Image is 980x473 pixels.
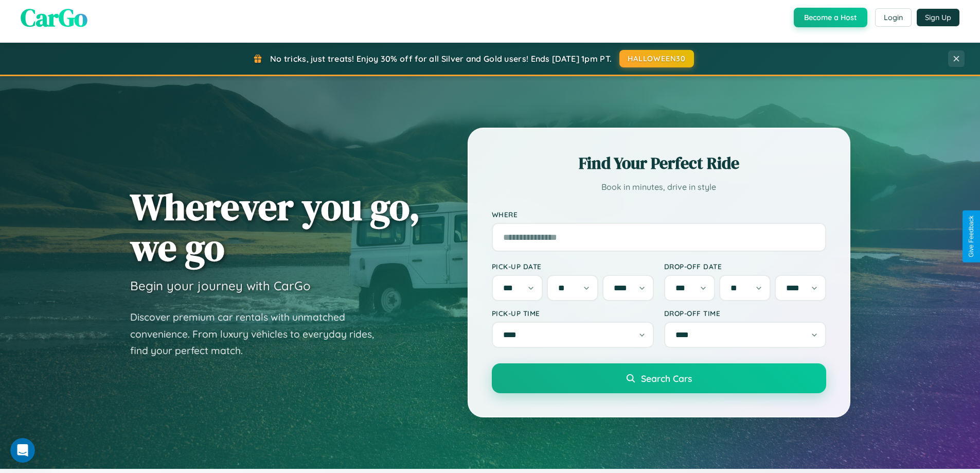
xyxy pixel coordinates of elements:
h1: Wherever you go, we go [130,186,420,268]
label: Pick-up Time [492,309,654,318]
p: Discover premium car rentals with unmatched convenience. From luxury vehicles to everyday rides, ... [130,309,387,359]
span: No tricks, just treats! Enjoy 30% off for all Silver and Gold users! Ends [DATE] 1pm PT. [270,54,612,64]
label: Where [492,210,826,219]
span: CarGo [21,1,87,34]
div: Give Feedback [968,216,975,257]
button: Sign Up [917,9,959,26]
label: Pick-up Date [492,262,654,271]
h2: Find Your Perfect Ride [492,152,826,174]
label: Drop-off Date [664,262,826,271]
button: Login [875,8,912,27]
button: HALLOWEEN30 [619,50,694,67]
p: Book in minutes, drive in style [492,180,826,195]
button: Search Cars [492,363,826,393]
h3: Begin your journey with CarGo [130,278,311,293]
iframe: Intercom live chat [10,438,35,463]
button: Become a Host [794,8,867,27]
label: Drop-off Time [664,309,826,318]
span: Search Cars [641,373,692,384]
